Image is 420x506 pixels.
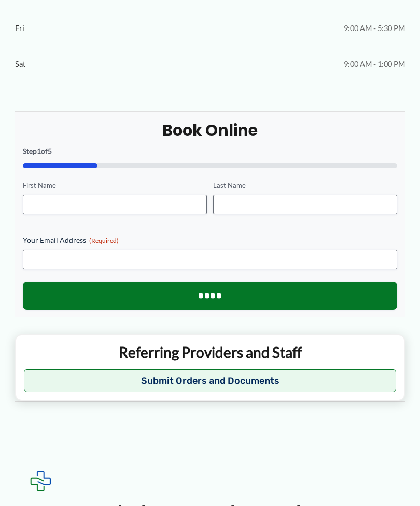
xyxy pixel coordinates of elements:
[23,235,398,245] label: Your Email Address
[24,369,396,392] button: Submit Orders and Documents
[344,21,405,35] span: 9:00 AM - 5:30 PM
[23,148,398,155] p: Step of
[37,147,41,155] span: 1
[30,471,51,491] img: Expected Healthcare Logo
[15,57,25,71] span: Sat
[344,57,405,71] span: 9:00 AM - 1:00 PM
[89,237,119,244] span: (Required)
[23,181,207,191] label: First Name
[15,21,24,35] span: Fri
[23,120,398,140] h2: Book Online
[48,147,52,155] span: 5
[213,181,397,191] label: Last Name
[24,343,396,362] p: Referring Providers and Staff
